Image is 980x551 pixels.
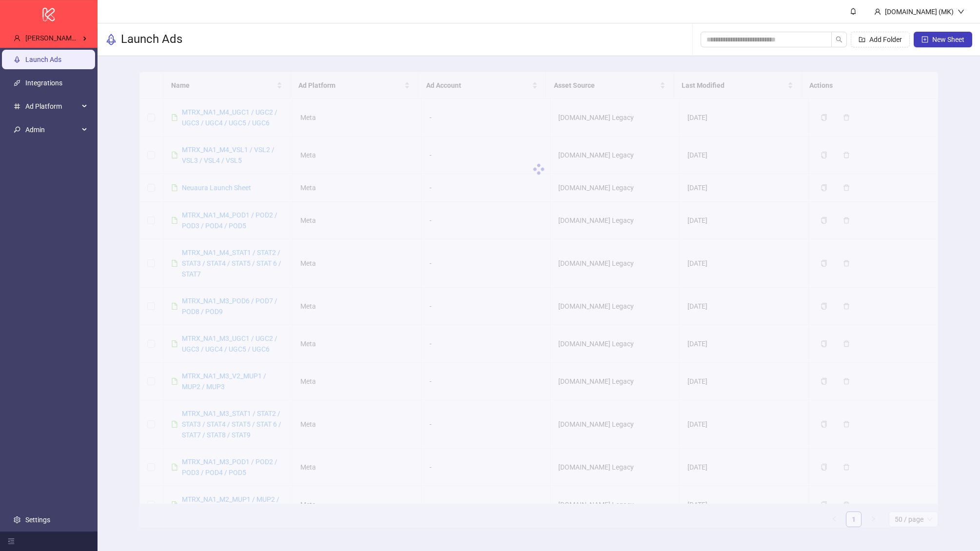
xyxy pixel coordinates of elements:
[921,36,928,43] span: plus-square
[850,8,857,15] span: bell
[25,56,61,63] a: Launch Ads
[14,35,20,41] span: user
[836,36,843,43] span: search
[25,97,79,116] span: Ad Platform
[14,103,20,110] span: number
[859,36,865,43] span: folder-add
[121,32,182,47] h3: Launch Ads
[8,538,15,545] span: menu-fold
[932,36,964,43] span: New Sheet
[869,36,902,43] span: Add Folder
[914,32,972,47] button: New Sheet
[25,516,50,524] a: Settings
[25,34,157,42] span: [PERSON_NAME] Kitchn / [DOMAIN_NAME]
[881,6,958,17] div: [DOMAIN_NAME] (MK)
[105,34,117,45] span: rocket
[25,79,62,87] a: Integrations
[25,120,79,139] span: Admin
[958,8,964,15] span: down
[14,126,20,133] span: key
[851,32,910,47] button: Add Folder
[874,8,881,15] span: user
